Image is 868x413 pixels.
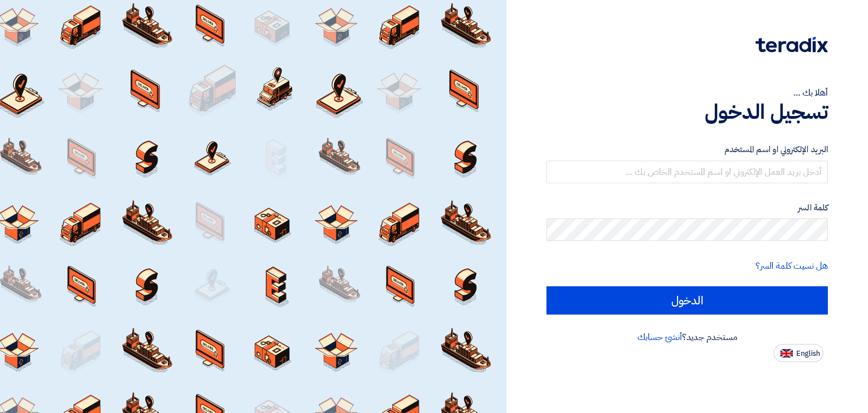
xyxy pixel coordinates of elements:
[546,86,828,100] div: أهلا بك ...
[546,330,828,344] div: مستخدم جديد؟
[774,344,823,362] button: English
[546,161,828,183] input: أدخل بريد العمل الإلكتروني او اسم المستخدم الخاص بك ...
[637,330,682,344] a: أنشئ حسابك
[546,286,828,315] input: الدخول
[546,100,828,124] h1: تسجيل الدخول
[756,37,828,53] img: Teradix logo
[796,350,820,358] span: English
[756,259,828,273] a: هل نسيت كلمة السر؟
[546,201,828,214] label: كلمة السر
[780,349,793,358] img: en-US.png
[546,143,828,156] label: البريد الإلكتروني او اسم المستخدم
